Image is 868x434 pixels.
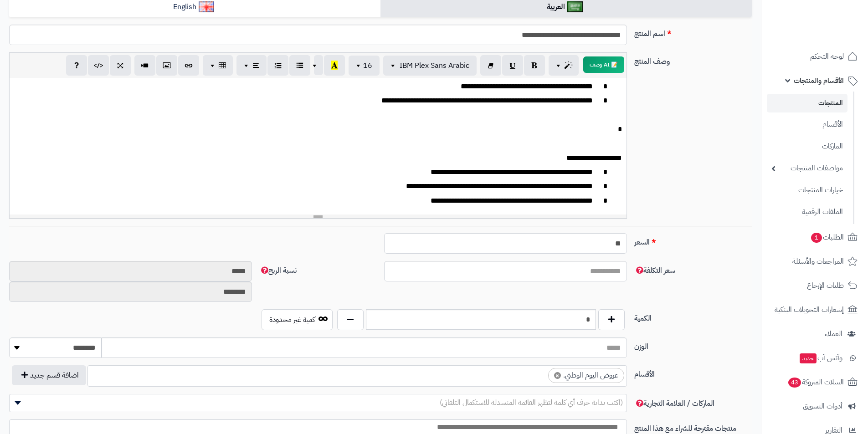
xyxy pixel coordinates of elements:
a: المراجعات والأسئلة [767,250,863,272]
button: 📝 AI وصف [583,56,624,73]
a: أدوات التسويق [767,395,863,417]
li: عروض اليوم الوطني. [548,368,624,383]
span: نسبة الربح [259,265,297,276]
span: IBM Plex Sans Arabic [400,60,469,71]
img: العربية [567,1,583,12]
span: سعر التكلفة [634,265,675,276]
label: الأقسام [631,365,755,380]
span: 16 [363,60,372,71]
span: الأقسام والمنتجات [794,74,844,87]
img: English [199,1,215,12]
a: الأقسام [767,115,847,134]
a: وآتس آبجديد [767,347,863,369]
label: وصف المنتج [631,52,755,67]
span: المراجعات والأسئلة [792,255,844,268]
a: الماركات [767,137,847,156]
a: إشعارات التحويلات البنكية [767,299,863,321]
span: السلات المتروكة [787,376,844,388]
a: المنتجات [767,94,847,112]
span: طلبات الإرجاع [807,279,844,292]
span: لوحة التحكم [810,50,844,63]
span: الطلبات [810,231,844,244]
span: 43 [788,378,801,388]
a: العملاء [767,323,863,345]
span: إشعارات التحويلات البنكية [775,303,844,316]
button: IBM Plex Sans Arabic [383,56,477,76]
label: السعر [631,233,755,248]
button: 16 [349,56,380,76]
a: طلبات الإرجاع [767,275,863,296]
a: لوحة التحكم [767,46,863,67]
a: الطلبات1 [767,226,863,248]
span: وآتس آب [799,352,842,364]
a: مواصفات المنتجات [767,158,847,178]
span: 1 [811,233,822,243]
span: العملاء [825,327,842,340]
label: اسم المنتج [631,25,755,39]
span: الماركات / العلامة التجارية [634,398,714,409]
span: جديد [800,353,817,363]
label: الوزن [631,337,755,352]
span: × [554,372,561,379]
a: الملفات الرقمية [767,202,847,222]
span: (اكتب بداية حرف أي كلمة لتظهر القائمة المنسدلة للاستكمال التلقائي) [440,397,623,408]
a: السلات المتروكة43 [767,371,863,393]
label: الكمية [631,309,755,324]
button: اضافة قسم جديد [12,365,86,385]
a: خيارات المنتجات [767,180,847,200]
span: أدوات التسويق [803,400,842,413]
